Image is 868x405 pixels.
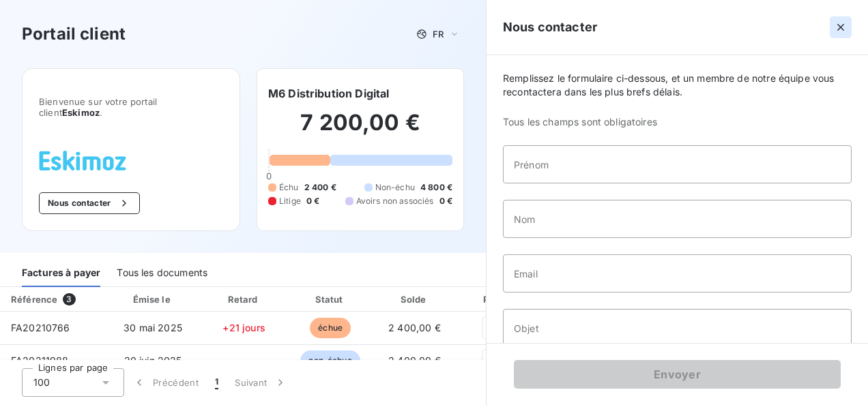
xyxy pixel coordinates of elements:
[11,322,70,333] span: FA20210766
[503,254,852,292] input: placeholder
[227,368,295,397] button: Suivant
[503,200,852,238] input: placeholder
[207,368,227,397] button: 1
[459,292,527,306] div: PDF
[388,355,441,366] span: 2 400,00 €
[279,181,299,194] span: Échu
[375,181,415,194] span: Non-échu
[376,292,454,306] div: Solde
[39,151,126,170] img: Company logo
[503,145,852,183] input: placeholder
[124,368,207,397] button: Précédent
[268,85,389,102] h6: M6 Distribution Digital
[433,29,444,40] span: FR
[356,195,434,207] span: Avoirs non associés
[388,322,441,333] span: 2 400,00 €
[62,107,100,118] span: Eskimoz
[108,292,198,306] div: Émise le
[503,18,597,37] h5: Nous contacter
[22,22,126,46] h3: Portail client
[222,322,265,333] span: +21 jours
[514,360,841,389] button: Envoyer
[117,258,207,287] div: Tous les documents
[306,195,319,207] span: 0 €
[291,292,371,306] div: Statut
[300,350,360,371] span: non-échue
[124,322,182,333] span: 30 mai 2025
[215,376,218,389] span: 1
[39,96,223,118] span: Bienvenue sur votre portail client .
[39,192,140,214] button: Nous contacter
[203,292,285,306] div: Retard
[33,376,50,389] span: 100
[420,181,452,194] span: 4 800 €
[11,294,57,305] div: Référence
[124,355,182,366] span: 30 juin 2025
[266,170,272,181] span: 0
[310,318,351,338] span: échue
[63,293,75,305] span: 3
[503,309,852,347] input: placeholder
[503,72,852,99] span: Remplissez le formulaire ci-dessous, et un membre de notre équipe vous recontactera dans les plus...
[503,115,852,129] span: Tous les champs sont obligatoires
[439,195,452,207] span: 0 €
[22,258,100,287] div: Factures à payer
[304,181,336,194] span: 2 400 €
[279,195,301,207] span: Litige
[268,109,452,150] h2: 7 200,00 €
[11,355,69,366] span: FA20211988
